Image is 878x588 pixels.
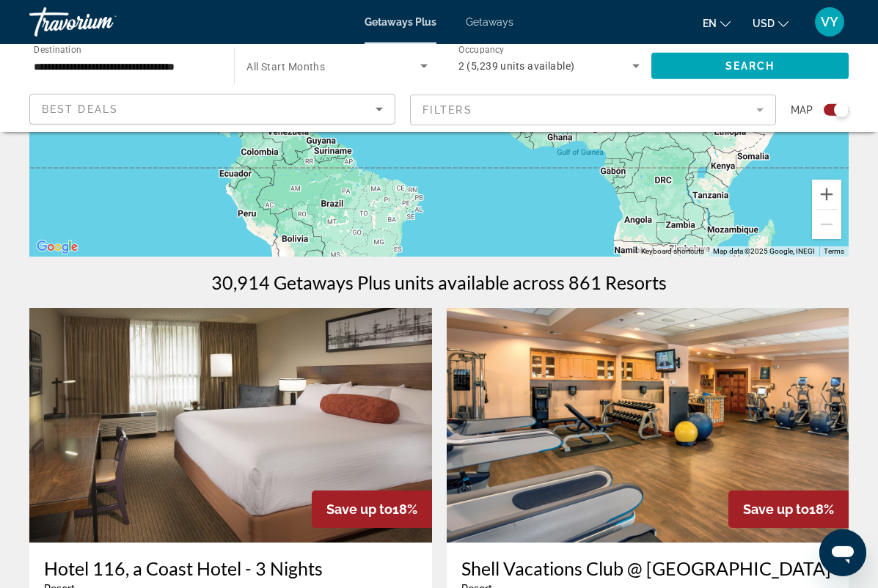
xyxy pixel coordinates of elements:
span: Best Deals [42,103,118,115]
a: Open this area in Google Maps (opens a new window) [33,238,81,257]
span: Occupancy [458,45,505,56]
button: Zoom out [812,210,841,239]
span: Save up to [743,501,809,517]
span: Search [725,60,775,72]
button: Zoom in [812,180,841,209]
a: Getaways Plus [365,16,436,28]
iframe: Button to launch messaging window [819,529,866,576]
a: Shell Vacations Club @ [GEOGRAPHIC_DATA] [461,557,835,579]
a: Hotel 116, a Coast Hotel - 3 Nights [44,557,417,579]
span: All Start Months [246,61,325,73]
img: RR43I01X.jpg [29,308,432,543]
div: 18% [728,490,849,528]
button: Keyboard shortcuts [641,246,704,257]
a: Getaways [466,16,513,28]
a: Travorium [29,3,176,41]
button: User Menu [811,7,849,37]
button: Change language [703,12,731,34]
span: Destination [34,45,81,55]
img: Google [33,238,81,257]
button: Search [651,53,849,79]
span: Map data ©2025 Google, INEGI [713,247,815,255]
span: VY [821,15,838,29]
span: Map [791,100,813,120]
mat-select: Sort by [42,100,383,118]
span: 2 (5,239 units available) [458,60,575,72]
img: 5446O01X.jpg [447,308,849,543]
button: Filter [410,94,776,126]
button: Change currency [753,12,789,34]
h1: 30,914 Getaways Plus units available across 861 Resorts [211,271,667,293]
span: Save up to [326,501,392,517]
a: Terms (opens in new tab) [824,247,844,255]
span: USD [753,18,775,29]
div: 18% [312,490,432,528]
span: en [703,18,717,29]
